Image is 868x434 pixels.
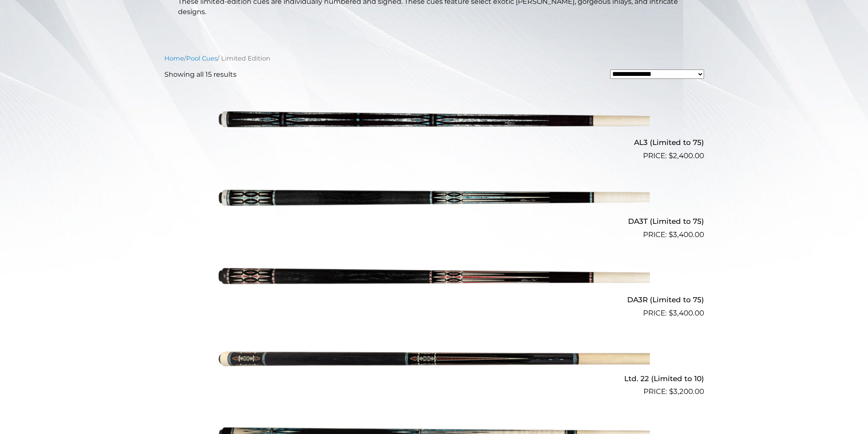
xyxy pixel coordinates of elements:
[219,87,650,158] img: AL3 (Limited to 75)
[669,387,673,396] span: $
[669,309,673,317] span: $
[669,151,673,160] span: $
[186,55,217,62] a: Pool Cues
[164,244,704,319] a: DA3R (Limited to 75) $3,400.00
[164,87,704,162] a: AL3 (Limited to 75) $2,400.00
[164,135,704,150] h2: AL3 (Limited to 75)
[164,322,704,397] a: Ltd. 22 (Limited to 10) $3,200.00
[164,292,704,308] h2: DA3R (Limited to 75)
[669,151,704,160] bdi: 2,400.00
[669,230,704,239] bdi: 3,400.00
[669,387,704,396] bdi: 3,200.00
[669,230,673,239] span: $
[164,213,704,229] h2: DA3T (Limited to 75)
[669,309,704,317] bdi: 3,400.00
[164,55,184,62] a: Home
[219,244,650,315] img: DA3R (Limited to 75)
[164,165,704,240] a: DA3T (Limited to 75) $3,400.00
[219,165,650,237] img: DA3T (Limited to 75)
[164,370,704,386] h2: Ltd. 22 (Limited to 10)
[164,54,704,63] nav: Breadcrumb
[219,322,650,394] img: Ltd. 22 (Limited to 10)
[610,69,704,79] select: Shop order
[164,69,237,80] p: Showing all 15 results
